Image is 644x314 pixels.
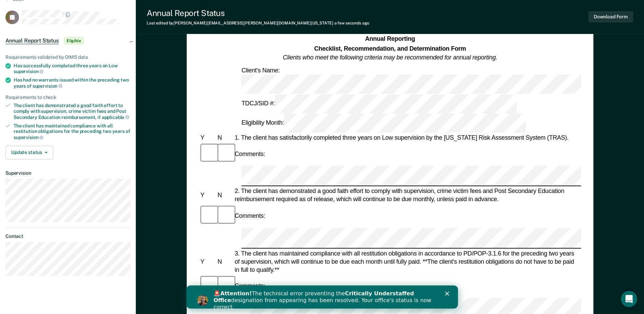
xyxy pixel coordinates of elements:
div: Annual Report Status [147,8,369,18]
span: Eligible [64,37,84,44]
span: supervision [33,83,62,89]
b: Attention! [34,5,66,11]
div: Has successfully completed three years on Low [14,63,130,74]
span: supervision [14,135,43,140]
dt: Contact [5,233,130,239]
div: 3. The client has maintained compliance with all restitution obligations in accordance to PD/POP-... [233,249,581,274]
div: The client has maintained compliance with all restitution obligations for the preceding two years of [14,123,130,140]
dt: Supervision [5,170,130,176]
strong: Checklist, Recommendation, and Determination Form [314,45,466,52]
iframe: Intercom live chat [621,291,637,307]
div: Y [199,191,216,199]
em: Clients who meet the following criteria may be recommended for annual reporting. [283,54,497,61]
span: a few seconds ago [334,21,369,25]
button: Download Form [588,11,633,22]
div: N [216,191,233,199]
div: Close [259,6,265,10]
iframe: Intercom live chat banner [186,285,458,309]
div: 🚨 The technical error preventing the designation from appearing has been resolved. Your office's ... [27,5,250,25]
div: The client has demonstrated a good faith effort to comply with supervision, crime victim fees and... [14,103,130,120]
div: Last edited by [PERSON_NAME][EMAIL_ADDRESS][PERSON_NAME][DOMAIN_NAME][US_STATE] [147,21,369,25]
span: applicable [102,115,129,120]
b: Critically Understaffed Office [27,5,228,18]
div: Requirements to check [5,94,130,100]
div: Comments: [233,282,266,290]
span: Annual Report Status [5,37,59,44]
div: 2. The client has demonstrated a good faith effort to comply with supervision, crime victim fees ... [233,187,581,204]
div: Requirements validated by OIMS data [5,54,130,60]
div: Has had no warrants issued within the preceding two years of [14,77,130,89]
div: Comments: [233,150,266,158]
div: TDCJ/SID #: [240,94,518,114]
button: Update status [5,146,53,159]
span: supervision [14,69,43,74]
div: Y [199,134,216,142]
div: Eligibility Month: [240,114,527,133]
div: Comments: [233,212,266,220]
div: N [216,134,233,142]
div: N [216,258,233,266]
strong: Annual Reporting [365,36,415,42]
div: 1. The client has satisfactorily completed three years on Low supervision by the [US_STATE] Risk ... [233,134,581,142]
div: Y [199,258,216,266]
